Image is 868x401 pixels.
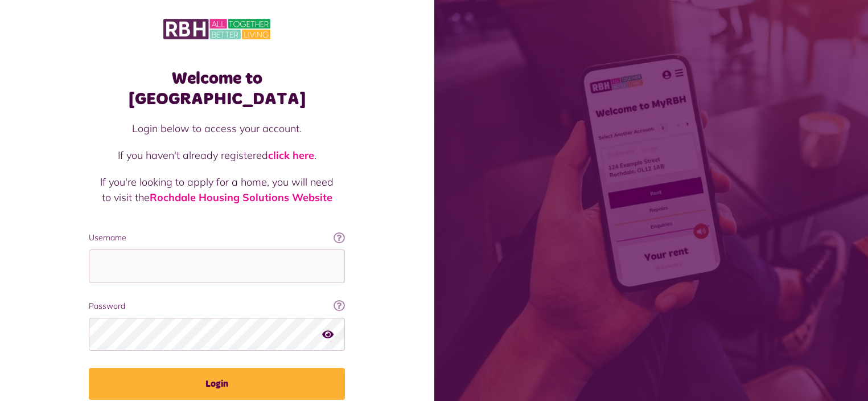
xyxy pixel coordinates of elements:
[268,149,314,162] a: click here
[89,68,345,109] h1: Welcome to [GEOGRAPHIC_DATA]
[89,232,345,244] label: Username
[100,148,334,163] p: If you haven't already registered .
[163,17,270,41] img: MyRBH
[150,191,332,204] a: Rochdale Housing Solutions Website
[100,174,334,205] p: If you're looking to apply for a home, you will need to visit the
[100,121,334,136] p: Login below to access your account.
[89,300,345,312] label: Password
[89,368,345,400] button: Login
